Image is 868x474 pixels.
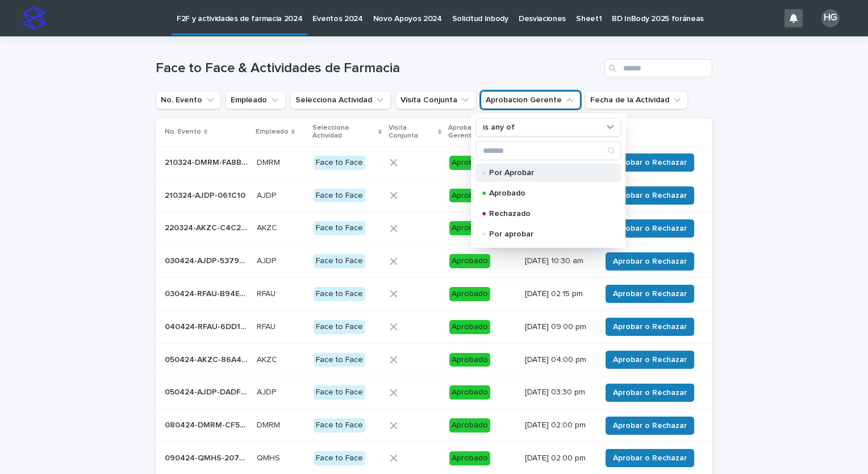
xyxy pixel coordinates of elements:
span: Aprobar o Rechazar [613,223,687,234]
p: RFAU [257,287,278,299]
span: Aprobar o Rechazar [613,452,687,464]
span: Aprobar o Rechazar [613,157,687,168]
div: Aprobado [449,320,490,334]
button: Aprobar o Rechazar [606,384,694,402]
p: Por Aprobar [489,169,603,177]
p: [DATE] 02:00 pm [525,454,592,463]
div: Face to Face [314,385,365,400]
div: Aprobado [449,287,490,301]
p: 210324-AJDP-061C10 [165,189,248,201]
button: Aprobar o Rechazar [606,285,694,303]
span: Aprobar o Rechazar [613,420,687,431]
p: 050424-AKZC-86A4F7 [165,353,250,365]
tr: 050424-AJDP-DADFDB050424-AJDP-DADFDB AJDPAJDP Face to FaceAprobado[DATE] 03:30 pmAprobar o Rechazar [156,376,712,409]
p: 080424-DMRM-CF59A5 [165,418,250,430]
div: Face to Face [314,221,365,235]
p: [DATE] 04:00 pm [525,355,592,365]
tr: 050424-AKZC-86A4F7050424-AKZC-86A4F7 AKZCAKZC Face to FaceAprobado[DATE] 04:00 pmAprobar o Rechazar [156,343,712,376]
input: Search [476,142,620,160]
p: AJDP [257,385,278,397]
div: Face to Face [314,418,365,433]
button: Empleado [226,91,286,109]
div: HG [821,9,840,27]
div: Aprobado [449,451,490,465]
p: DMRM [257,418,282,430]
button: Aprobar o Rechazar [606,219,694,238]
p: RFAU [257,320,278,332]
button: No. Evento [156,91,221,109]
div: Aprobado [449,418,490,433]
p: Selecciona Actividad [312,122,375,143]
div: Face to Face [314,254,365,268]
span: Aprobar o Rechazar [613,190,687,201]
tr: 030424-RFAU-B94EAB030424-RFAU-B94EAB RFAURFAU Face to FaceAprobado[DATE] 02:15 pmAprobar o Rechazar [156,277,712,310]
tr: 220324-AKZC-C4C2BC220324-AKZC-C4C2BC AKZCAKZC Face to FaceAprobado[DATE] 08:30 pmAprobar o Rechazar [156,212,712,245]
p: 040424-RFAU-6DD197 [165,320,250,332]
div: Face to Face [314,287,365,301]
tr: 210324-AJDP-061C10210324-AJDP-061C10 AJDPAJDP Face to FaceAprobado[DATE] 03:15 pmAprobar o Rechazar [156,179,712,212]
h1: Face to Face & Actividades de Farmacia [156,60,600,77]
span: Aprobar o Rechazar [613,321,687,332]
div: Aprobado [449,254,490,268]
p: Rechazado [489,210,603,218]
button: Aprobar o Rechazar [606,351,694,369]
span: Aprobar o Rechazar [613,354,687,365]
p: AJDP [257,254,278,266]
p: [DATE] 03:30 pm [525,388,592,397]
div: Face to Face [314,189,365,203]
input: Search [604,59,712,77]
p: No. Evento [165,126,201,138]
p: 220324-AKZC-C4C2BC [165,221,250,233]
p: is any of [483,123,515,132]
div: Search [475,141,621,160]
div: Face to Face [314,320,365,334]
div: Face to Face [314,353,365,367]
button: Aprobar o Rechazar [606,417,694,435]
button: Aprobar o Rechazar [606,449,694,467]
p: 210324-DMRM-FA8B02 [165,156,250,168]
p: 050424-AJDP-DADFDB [165,385,250,397]
tr: 030424-AJDP-5379C7030424-AJDP-5379C7 AJDPAJDP Face to FaceAprobado[DATE] 10:30 amAprobar o Rechazar [156,245,712,278]
tr: 210324-DMRM-FA8B02210324-DMRM-FA8B02 DMRMDMRM Face to FaceAprobado[DATE] 01:00 pmAprobar o Rechazar [156,146,712,179]
p: [DATE] 02:15 pm [525,289,592,299]
p: Visita Conjunta [389,122,435,143]
p: [DATE] 10:30 am [525,256,592,266]
p: AKZC [257,353,279,365]
button: Aprobacion Gerente [481,91,581,109]
p: [DATE] 09:00 pm [525,322,592,332]
tr: 080424-DMRM-CF59A5080424-DMRM-CF59A5 DMRMDMRM Face to FaceAprobado[DATE] 02:00 pmAprobar o Rechazar [156,409,712,442]
p: Aprobado [489,189,603,197]
button: Selecciona Actividad [290,91,391,109]
button: Aprobar o Rechazar [606,318,694,336]
img: stacker-logo-s-only.png [23,7,45,30]
div: Face to Face [314,156,365,170]
p: DMRM [257,156,282,168]
button: Fecha de la Actividad [585,91,688,109]
div: Aprobado [449,156,490,170]
div: Aprobado [449,385,490,400]
p: Por aprobar [489,230,603,238]
div: Face to Face [314,451,365,465]
button: Aprobar o Rechazar [606,153,694,172]
button: Aprobar o Rechazar [606,186,694,205]
p: AKZC [257,221,279,233]
p: 090424-QMHS-207EE5 [165,451,250,463]
div: Aprobado [449,353,490,367]
p: Aprobacion Gerente [448,122,510,143]
p: QMHS [257,451,282,463]
p: 030424-AJDP-5379C7 [165,254,250,266]
button: Visita Conjunta [395,91,476,109]
span: Aprobar o Rechazar [613,387,687,398]
p: [DATE] 02:00 pm [525,421,592,430]
span: Aprobar o Rechazar [613,256,687,267]
div: Aprobado [449,189,490,203]
p: Empleado [256,126,289,138]
p: AJDP [257,189,278,201]
p: 030424-RFAU-B94EAB [165,287,250,299]
span: Aprobar o Rechazar [613,288,687,300]
button: Aprobar o Rechazar [606,252,694,271]
tr: 040424-RFAU-6DD197040424-RFAU-6DD197 RFAURFAU Face to FaceAprobado[DATE] 09:00 pmAprobar o Rechazar [156,310,712,343]
div: Aprobado [449,221,490,235]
